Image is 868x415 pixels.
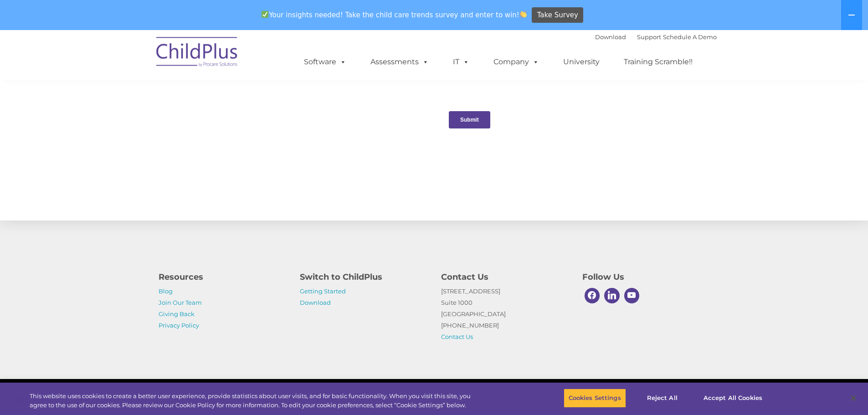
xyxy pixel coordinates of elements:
a: Download [595,33,626,41]
img: ChildPlus by Procare Solutions [152,31,243,76]
a: Getting Started [300,287,346,295]
a: Youtube [622,286,642,306]
p: [STREET_ADDRESS] Suite 1000 [GEOGRAPHIC_DATA] [PHONE_NUMBER] [441,286,569,343]
span: Last name [127,60,154,67]
a: Support [637,33,661,41]
font: | [595,33,717,41]
a: Training Scramble!! [615,53,702,71]
a: Join Our Team [159,299,202,306]
a: Linkedin [602,286,622,306]
h4: Resources [159,271,286,283]
a: Take Survey [532,7,583,23]
a: Company [484,53,548,71]
a: University [554,53,609,71]
span: Your insights needed! Take the child care trends survey and enter to win! [258,6,531,24]
a: IT [444,53,478,71]
a: Blog [159,287,173,295]
h4: Switch to ChildPlus [300,271,427,283]
button: Accept All Cookies [699,389,767,408]
h4: Follow Us [582,271,710,283]
button: Reject All [634,389,691,408]
a: Contact Us [441,333,473,340]
a: Facebook [582,286,602,306]
button: Cookies Settings [564,389,626,408]
img: 👏 [520,11,527,18]
span: Phone number [127,97,165,104]
a: Privacy Policy [159,322,199,329]
a: Download [300,299,331,306]
a: Giving Back [159,310,195,318]
span: Take Survey [537,7,578,23]
a: Software [295,53,355,71]
a: Assessments [361,53,438,71]
button: Close [843,388,863,408]
h4: Contact Us [441,271,569,283]
a: Schedule A Demo [663,33,717,41]
div: This website uses cookies to create a better user experience, provide statistics about user visit... [30,392,478,410]
img: ✅ [262,11,268,18]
